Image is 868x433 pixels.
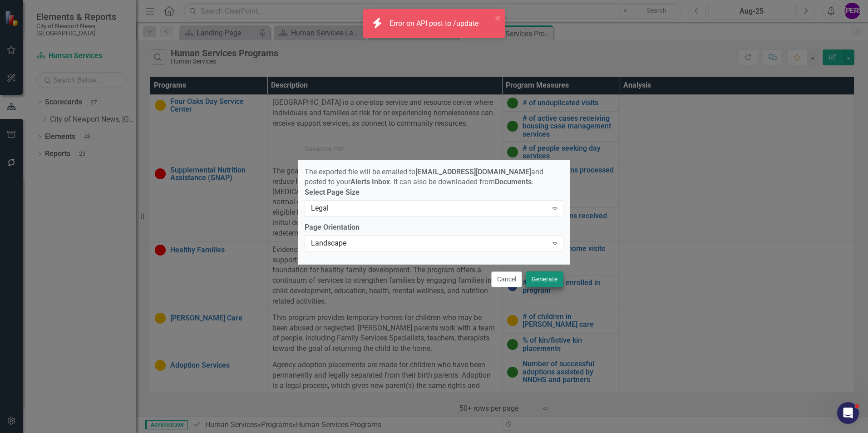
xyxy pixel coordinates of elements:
[305,222,563,233] label: Page Orientation
[311,203,547,214] div: Legal
[305,167,543,187] span: The exported file will be emailed to and posted to your . It can also be downloaded from .
[495,177,532,186] strong: Documents
[526,271,563,287] button: Generate
[311,238,547,249] div: Landscape
[495,13,501,23] button: close
[837,402,859,424] iframe: Intercom live chat
[305,146,345,153] div: Generate PDF
[350,177,390,186] strong: Alerts Inbox
[390,19,481,29] div: Error on API post to /update
[491,271,522,287] button: Cancel
[415,167,531,176] strong: [EMAIL_ADDRESS][DOMAIN_NAME]
[305,187,563,198] label: Select Page Size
